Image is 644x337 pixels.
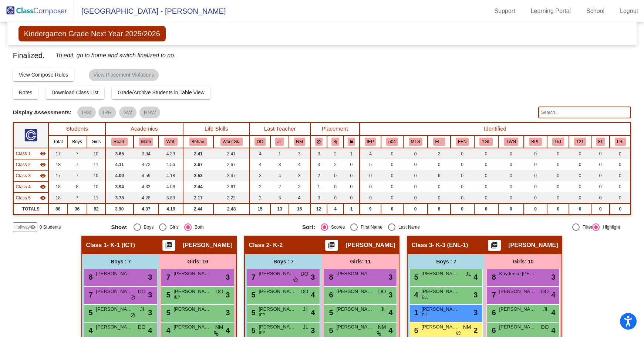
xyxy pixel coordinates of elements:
[574,138,586,146] button: 121
[245,254,322,269] div: Boys : 7
[293,277,298,283] span: do_not_disturb_alt
[360,159,381,170] td: 5
[87,159,105,170] td: 11
[591,159,610,170] td: 0
[328,224,345,230] div: Scores
[159,192,183,203] td: 3.89
[48,148,67,159] td: 17
[600,224,620,230] div: Highlight
[569,181,591,192] td: 0
[96,270,133,277] span: [PERSON_NAME]
[327,242,336,252] mat-icon: picture_as_pdf
[547,135,569,148] th: Self-Contained 15:1
[250,122,310,135] th: Last Teacher
[327,135,343,148] th: Keep with students
[381,192,403,203] td: 0
[270,148,289,159] td: 1
[134,148,159,159] td: 3.94
[473,272,478,283] span: 4
[67,181,87,192] td: 8
[87,135,105,148] th: Girls
[344,159,360,170] td: 0
[105,192,134,203] td: 3.78
[270,159,289,170] td: 3
[18,26,166,41] span: Kindergarten Grade Next Year 2025/2026
[270,181,289,192] td: 2
[13,148,48,159] td: Stephen Burns - K-1 (ICT)
[409,138,422,146] button: MTS
[360,203,381,215] td: 9
[55,50,175,61] span: To edit, go to home and switch finalized to no.
[275,138,284,146] button: JL
[388,272,392,283] span: 3
[428,181,450,192] td: 0
[386,138,398,146] button: 504
[474,148,498,159] td: 0
[250,192,271,203] td: 2
[547,148,569,159] td: 0
[428,135,450,148] th: English Language Learner
[111,224,128,230] span: Show:
[105,170,134,181] td: 4.00
[183,159,213,170] td: 2.67
[48,122,105,135] th: Students
[433,138,445,146] button: ELL
[428,192,450,203] td: 0
[183,181,213,192] td: 2.44
[344,170,360,181] td: 0
[381,159,403,170] td: 0
[451,159,474,170] td: 0
[105,159,134,170] td: 4.11
[451,170,474,181] td: 0
[134,203,159,215] td: 4.37
[16,195,31,201] span: Class 5
[67,135,87,148] th: Boys
[525,5,577,17] a: Learning Portal
[30,224,36,230] mat-icon: visibility_off
[580,224,593,230] div: Filter
[310,203,327,215] td: 12
[48,135,67,148] th: Total
[547,170,569,181] td: 0
[569,148,591,159] td: 0
[498,159,524,170] td: 0
[270,170,289,181] td: 4
[134,159,159,170] td: 4.72
[547,203,569,215] td: 0
[213,203,250,215] td: 2.48
[48,203,67,215] td: 88
[45,86,104,99] button: Download Class List
[311,272,315,283] span: 3
[403,203,428,215] td: 0
[183,148,213,159] td: 2.41
[87,181,105,192] td: 10
[13,50,45,61] span: Finalized.
[249,273,255,281] span: 7
[310,122,360,135] th: Placement
[270,135,289,148] th: Josette Langdon
[498,170,524,181] td: 0
[344,148,360,159] td: 1
[529,138,542,146] button: BPL
[159,148,183,159] td: 4.29
[615,138,626,146] button: LSI
[403,135,428,148] th: Referred to MTSS
[322,254,399,269] div: Girls: 11
[289,203,310,215] td: 16
[610,159,631,170] td: 0
[591,192,610,203] td: 0
[490,242,499,252] mat-icon: picture_as_pdf
[300,270,308,278] span: DO
[48,159,67,170] td: 18
[213,159,250,170] td: 2.67
[474,181,498,192] td: 0
[48,192,67,203] td: 18
[327,192,343,203] td: 0
[98,107,116,118] mat-chip: IRR
[310,159,327,170] td: 3
[596,138,605,146] button: 81
[451,148,474,159] td: 0
[551,272,555,283] span: 3
[213,192,250,203] td: 2.22
[67,170,87,181] td: 7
